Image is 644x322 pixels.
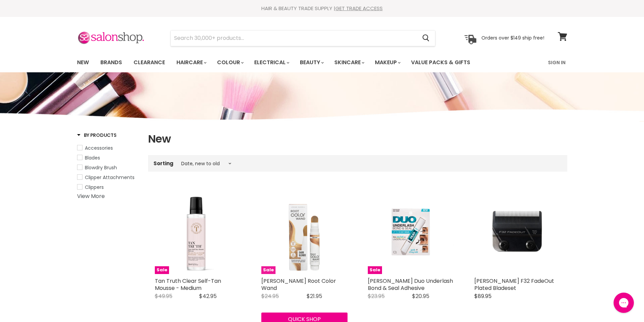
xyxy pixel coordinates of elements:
[370,55,405,70] a: Makeup
[249,55,293,70] a: Electrical
[171,55,211,70] a: Haircare
[148,132,567,146] h1: New
[85,184,104,191] span: Clippers
[72,53,510,72] ul: Main menu
[261,277,336,292] a: [PERSON_NAME] Root Color Wand
[261,266,276,274] span: Sale
[261,188,348,274] a: Jerome Russell Root Color Wand Jerome Russell Root Color Wand Sale
[417,30,435,46] button: Search
[170,30,435,46] form: Product
[77,164,140,171] a: Blowdry Brush
[77,132,117,139] h3: By Products
[368,266,382,274] span: Sale
[72,55,94,70] a: New
[368,188,454,274] img: Ardell Duo Underlash Bond & Seal Adhesive
[544,55,570,70] a: Sign In
[261,188,348,274] img: Jerome Russell Root Color Wand
[474,188,560,274] img: Wahl F32 FadeOut Plated Bladeset
[610,290,637,315] iframe: Gorgias live chat messenger
[171,30,417,46] input: Search
[155,266,169,274] span: Sale
[412,292,429,300] span: $20.95
[329,55,368,70] a: Skincare
[295,55,328,70] a: Beauty
[155,292,172,300] span: $49.95
[77,144,140,152] a: Accessories
[212,55,248,70] a: Colour
[128,55,170,70] a: Clearance
[368,277,453,292] a: [PERSON_NAME] Duo Underlash Bond & Seal Adhesive
[335,5,383,12] a: GET TRADE ACCESS
[77,183,140,191] a: Clippers
[85,164,117,171] span: Blowdry Brush
[155,188,241,274] a: Tan Truth Clear Self-Tan Mousse - Medium Sale
[481,35,544,41] p: Orders over $149 ship free!
[85,174,135,181] span: Clipper Attachments
[85,154,100,161] span: Blades
[153,160,173,166] label: Sorting
[199,292,217,300] span: $42.95
[85,145,113,151] span: Accessories
[169,188,226,274] img: Tan Truth Clear Self-Tan Mousse - Medium
[406,55,475,70] a: Value Packs & Gifts
[69,53,576,72] nav: Main
[95,55,127,70] a: Brands
[368,188,454,274] a: Ardell Duo Underlash Bond & Seal Adhesive Ardell Duo Underlash Bond & Seal Adhesive Sale
[474,277,554,292] a: [PERSON_NAME] F32 FadeOut Plated Bladeset
[69,5,576,12] div: HAIR & BEAUTY TRADE SUPPLY |
[77,192,105,200] a: View More
[77,174,140,181] a: Clipper Attachments
[368,292,385,300] span: $23.95
[474,292,492,300] span: $89.95
[474,188,560,274] a: Wahl F32 FadeOut Plated Bladeset Wahl F32 FadeOut Plated Bladeset
[77,154,140,162] a: Blades
[307,292,322,300] span: $21.95
[155,277,221,292] a: Tan Truth Clear Self-Tan Mousse - Medium
[261,292,279,300] span: $24.95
